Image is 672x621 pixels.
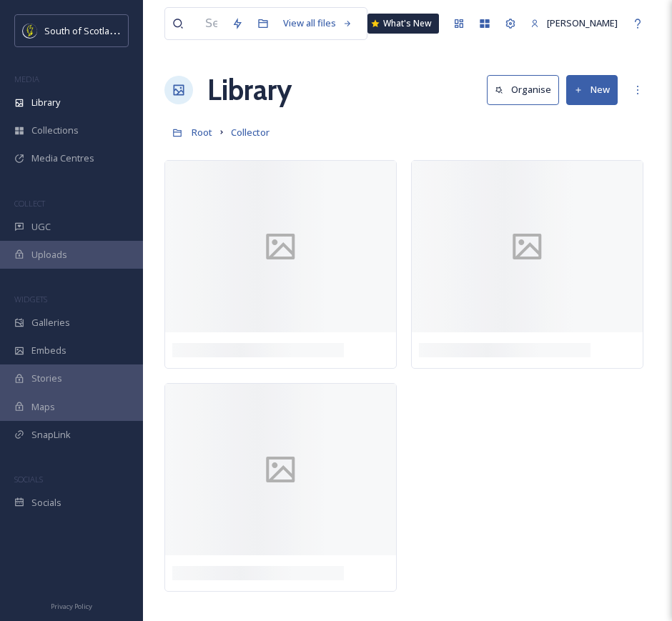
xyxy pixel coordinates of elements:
a: [PERSON_NAME] [523,9,625,37]
span: Collections [31,124,79,137]
a: Organise [487,75,566,104]
a: Privacy Policy [51,597,92,614]
span: Collector [231,126,270,139]
span: COLLECT [14,198,45,209]
span: Maps [31,400,55,414]
span: Uploads [31,248,67,262]
a: What's New [367,14,439,34]
a: Library [207,69,292,111]
span: SOCIALS [14,474,43,485]
a: View all files [276,9,360,37]
span: UGC [31,220,51,234]
span: WIDGETS [14,294,47,304]
span: Privacy Policy [51,602,92,611]
span: Media Centres [31,151,94,165]
a: Collector [231,124,270,141]
span: South of Scotland Destination Alliance [44,24,207,37]
button: Organise [487,75,559,104]
span: Stories [31,372,62,385]
span: [PERSON_NAME] [547,16,618,29]
span: Library [31,96,60,109]
img: images.jpeg [23,24,37,38]
span: SnapLink [31,428,71,442]
input: Search your library [198,8,224,39]
span: Embeds [31,344,66,357]
span: MEDIA [14,74,39,84]
span: Galleries [31,316,70,329]
span: Root [192,126,212,139]
button: New [566,75,618,104]
a: Root [192,124,212,141]
span: Socials [31,496,61,510]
